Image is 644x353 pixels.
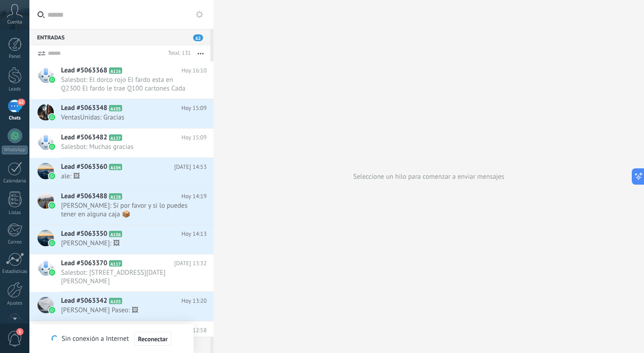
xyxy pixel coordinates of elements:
[52,331,171,346] div: Sin conexión a Internet
[181,66,207,75] span: Hoy 16:10
[2,115,28,121] div: Chats
[181,192,207,201] span: Hoy 14:19
[29,29,210,45] div: Entradas
[29,158,213,187] a: Lead #5063360 A104 [DATE] 14:53 ale: 🖼
[109,231,122,237] span: A106
[49,202,55,209] img: waba.svg
[2,239,28,245] div: Correo
[181,229,207,239] span: Hoy 14:13
[61,162,107,172] span: Lead #5063360
[109,105,122,111] span: A105
[191,45,210,62] button: Más
[2,86,28,92] div: Leads
[16,328,24,335] span: 1
[61,172,189,181] span: ale: 🖼
[181,296,207,305] span: Hoy 13:20
[61,113,189,122] span: VentasUnidas: Gracias
[164,49,191,58] div: Total: 131
[29,62,213,99] a: Lead #5063368 A116 Hoy 16:10 Salesbot: El dorco rojo El fardo esta en Q2300 El fardo le trae Q100...
[109,298,122,304] span: A103
[61,239,189,248] span: [PERSON_NAME]: 🖼
[109,164,122,170] span: A104
[49,143,55,150] img: waba.svg
[61,306,189,315] span: [PERSON_NAME] Paseo: 🖼
[61,229,107,239] span: Lead #5063350
[17,99,25,106] span: 62
[2,178,28,184] div: Calendario
[61,296,107,305] span: Lead #5063342
[138,336,168,342] span: Reconectar
[49,307,55,313] img: waba.svg
[61,76,189,93] span: Salesbot: El dorco rojo El fardo esta en Q2300 El fardo le trae Q100 cartones Cada carton le trae...
[174,259,207,268] span: [DATE] 13:32
[61,259,107,268] span: Lead #5063370
[134,332,171,346] button: Reconectar
[29,292,213,321] a: Lead #5063342 A103 Hoy 13:20 [PERSON_NAME] Paseo: 🖼
[29,99,213,128] a: Lead #5063348 A105 Hoy 15:09 VentasUnidas: Gracias
[109,134,122,141] span: A127
[174,162,207,172] span: [DATE] 14:53
[61,104,107,113] span: Lead #5063348
[109,260,122,267] span: A117
[61,66,107,75] span: Lead #5063368
[49,269,55,276] img: waba.svg
[7,19,22,25] span: Cuenta
[2,210,28,216] div: Listas
[2,54,28,60] div: Panel
[49,114,55,120] img: waba.svg
[29,254,213,291] a: Lead #5063370 A117 [DATE] 13:32 Salesbot: [STREET_ADDRESS][DATE][PERSON_NAME]
[2,301,28,306] div: Ajustes
[49,76,55,83] img: waba.svg
[181,326,207,335] span: Hoy 12:58
[49,173,55,179] img: waba.svg
[61,133,107,142] span: Lead #5063482
[181,133,207,142] span: Hoy 15:09
[109,193,122,200] span: A128
[29,225,213,254] a: Lead #5063350 A106 Hoy 14:13 [PERSON_NAME]: 🖼
[2,269,28,275] div: Estadísticas
[49,240,55,246] img: waba.svg
[109,67,122,74] span: A116
[61,143,189,151] span: Salesbot: Muchas gracias
[29,129,213,157] a: Lead #5063482 A127 Hoy 15:09 Salesbot: Muchas gracias
[181,104,207,113] span: Hoy 15:09
[61,268,189,286] span: Salesbot: [STREET_ADDRESS][DATE][PERSON_NAME]
[61,201,189,219] span: [PERSON_NAME]: Sí por favor y si lo puedes tener en alguna caja 📦
[2,146,28,154] div: WhatsApp
[29,187,213,224] a: Lead #5063488 A128 Hoy 14:19 [PERSON_NAME]: Sí por favor y si lo puedes tener en alguna caja 📦
[193,34,203,41] span: 62
[61,192,107,201] span: Lead #5063488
